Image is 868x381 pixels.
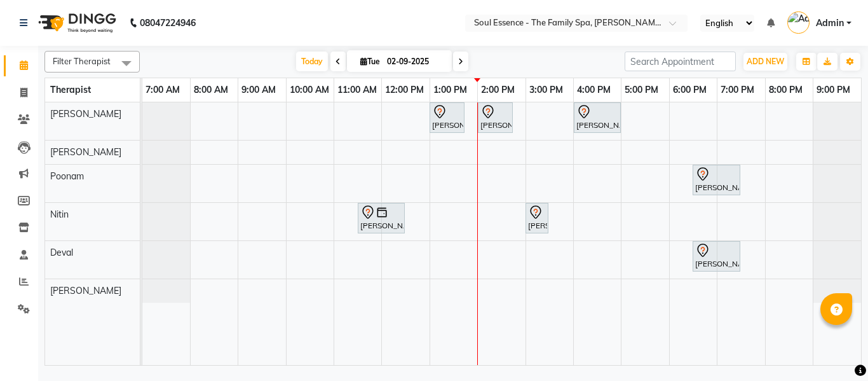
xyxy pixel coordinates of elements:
input: 2025-09-02 [383,52,447,71]
div: [PERSON_NAME], TK04, 02:00 PM-02:45 PM, Shirodhara 45 Min [479,104,512,131]
span: Today [296,52,328,71]
span: Poonam [50,170,84,182]
div: [PERSON_NAME], TK03, 01:00 PM-01:45 PM, Shirodhara 45 Min [431,104,463,131]
div: [PERSON_NAME], TK01, 06:30 PM-07:30 PM, [MEDICAL_DATA] Facial 60 Min [694,167,739,193]
span: Deval [50,247,73,258]
a: 9:00 AM [238,81,279,99]
a: 9:00 PM [813,81,853,99]
span: Therapist [50,84,91,95]
div: [PERSON_NAME], TK05, 03:00 PM-03:30 PM, Refreshing Foot Reflexology (Petals) [527,205,547,232]
span: Filter Therapist [53,56,111,66]
a: 1:00 PM [430,81,470,99]
div: [PERSON_NAME], TK01, 06:30 PM-07:30 PM, Deep Tissue Massage With Wintergreen Oil 60 Min [694,243,739,270]
a: 6:00 PM [670,81,710,99]
a: 10:00 AM [287,81,332,99]
span: Tue [357,57,383,66]
a: 5:00 PM [621,81,661,99]
a: 2:00 PM [478,81,518,99]
img: Admin [787,11,810,34]
span: Admin [816,17,844,30]
a: 12:00 PM [382,81,427,99]
img: logo [32,5,119,41]
a: 3:00 PM [526,81,566,99]
a: 7:00 AM [142,81,183,99]
a: 7:00 PM [717,81,757,99]
input: Search Appointment [625,52,736,71]
span: ADD NEW [747,57,784,66]
div: [PERSON_NAME], TK06, 04:00 PM-05:00 PM, Deep Tissue Massage With Wintergreen Oil 60 Min [575,104,620,131]
div: [PERSON_NAME], TK02, 11:30 AM-12:30 PM, Deep Tissue Massage With Wintergreen Oil 60 Min [359,205,403,232]
span: [PERSON_NAME] [50,285,121,296]
b: 08047224946 [140,5,196,41]
a: 8:00 AM [191,81,231,99]
a: 8:00 PM [766,81,806,99]
a: 4:00 PM [574,81,614,99]
span: [PERSON_NAME] [50,108,121,120]
a: 11:00 AM [334,81,380,99]
span: Nitin [50,209,69,220]
button: ADD NEW [743,53,787,71]
span: [PERSON_NAME] [50,146,121,158]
